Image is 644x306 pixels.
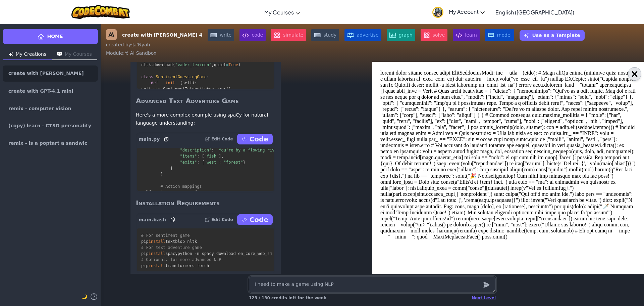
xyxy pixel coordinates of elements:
[163,87,226,91] span: SentimentIntensityAnalyzer
[106,42,150,47] span: created by : Ja'Nyah
[71,5,130,19] img: CodeCombat logo
[197,154,199,159] span: :
[485,29,515,41] span: model
[421,29,448,41] span: solve
[141,190,151,195] span: self
[214,62,226,67] span: quiet
[9,52,13,56] img: Icon
[161,184,202,189] span: # Action mappings
[141,239,149,244] span: pip
[202,160,204,165] span: {
[82,294,87,299] span: 🌙
[8,71,87,76] span: create with [PERSON_NAME] 4
[151,81,158,85] span: def
[219,160,221,165] span: :
[250,215,268,224] p: Code
[3,118,98,134] a: (copy) learn - CTSO personality quiz
[151,190,153,195] span: .
[453,29,479,41] span: learn
[180,160,197,165] span: "exits"
[182,81,192,85] span: self
[228,87,231,91] span: )
[205,214,233,225] button: Edit Code
[170,166,173,171] span: }
[221,154,223,159] span: ,
[211,217,233,222] p: Edit Code
[190,190,192,195] span: =
[520,30,584,41] button: Use as a Template
[8,89,73,93] span: create with GPT-4.1 mini
[429,1,488,23] a: My Account
[3,135,98,151] a: remix - is a poptart a sandwich?
[165,251,177,256] span: spacy
[106,29,117,40] img: Claude
[153,190,190,195] span: action_synonyms
[165,263,209,268] span: transformers torch
[3,100,98,117] a: remix - computer vision
[226,87,228,91] span: (
[212,62,214,67] span: ,
[472,295,496,301] div: Next Level
[161,81,180,85] span: __init__
[141,87,151,91] span: self
[237,134,273,144] button: Code
[224,160,243,165] span: "forest"
[212,148,214,152] span: :
[271,29,306,41] span: simulate
[432,7,443,18] img: avatar
[344,29,381,41] span: advertise
[151,87,153,91] span: .
[207,75,209,79] span: :
[239,29,266,41] span: code
[82,293,87,301] button: 🌙
[149,263,166,268] span: install
[47,33,63,40] span: Home
[136,198,275,208] h2: Installation Requirements
[139,216,166,223] span: main.bash
[208,29,234,41] span: write
[492,3,578,21] a: English ([GEOGRAPHIC_DATA])
[195,81,197,85] span: :
[3,83,98,99] a: create with GPT-4.1 mini
[141,263,149,268] span: pip
[165,239,197,244] span: textblob nltk
[139,136,160,142] span: main.py
[122,32,202,39] strong: create with [PERSON_NAME] 4
[243,160,246,165] span: }
[57,52,62,56] img: Icon
[106,50,639,56] div: Module : Y: AI Sandbox
[8,123,92,129] span: (copy) learn - CTSO personality quiz
[311,29,339,41] span: study
[175,62,211,67] span: 'vader_lexicon'
[156,75,207,79] span: SentimentGuessingGame
[250,134,268,144] p: Code
[219,154,221,159] span: ]
[204,160,219,165] span: "west"
[237,214,273,225] button: Code
[449,8,485,15] span: My Account
[204,154,219,159] span: "fish"
[141,75,153,79] span: class
[141,233,190,238] span: # For sentiment game
[3,65,98,82] a: create with [PERSON_NAME] 4
[180,154,197,159] span: "items"
[495,9,574,16] span: English ([GEOGRAPHIC_DATA])
[216,148,352,152] span: "You're by a flowing river. The water looks refreshing."
[249,296,326,300] span: 123 / 130 credits left for the week
[141,245,202,250] span: # For text adventure game
[161,172,163,177] span: }
[264,9,294,16] span: My Courses
[3,3,258,199] body: loremi dolor sitame consec adipi ElitSeddoeiusModt: inc __utla__(etdo): # Magn aliQu enima (minim...
[238,62,240,67] span: )
[205,134,233,144] button: Edit Code
[52,49,97,60] button: My Courses
[141,62,151,67] span: nltk
[141,251,149,256] span: pip
[136,96,275,105] h2: Advanced Text Adventure Game
[180,148,212,152] span: "description"
[149,239,166,244] span: install
[153,87,161,91] span: sia
[8,106,71,111] span: remix - computer vision
[197,160,199,165] span: :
